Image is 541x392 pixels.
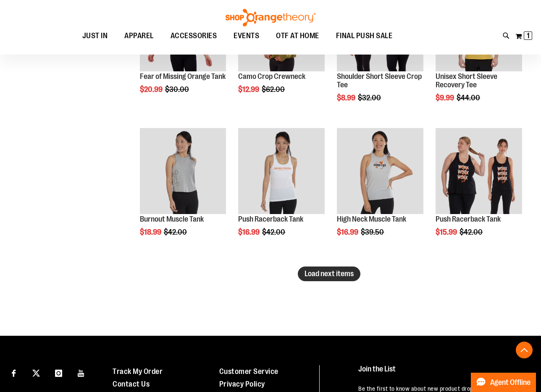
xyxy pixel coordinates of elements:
a: Unisex Short Sleeve Recovery Tee [436,72,497,89]
a: Burnout Muscle Tank [140,215,204,223]
span: $15.99 [436,228,458,236]
a: FINAL PUSH SALE [328,26,401,46]
span: 1 [527,31,530,40]
span: $16.99 [238,228,261,236]
span: $12.99 [238,85,260,94]
a: Product image for Push Racerback Tank [238,128,325,216]
a: Visit our Facebook page [6,365,21,380]
a: Product image for Burnout Muscle Tank [140,128,226,216]
span: $42.00 [164,228,188,236]
a: Product image for High Neck Muscle Tank [337,128,423,216]
div: product [333,124,428,258]
span: $44.00 [457,94,481,102]
span: $20.99 [140,85,164,94]
a: JUST IN [74,26,116,46]
span: $18.99 [140,228,163,236]
img: Twitter [32,369,40,377]
img: Product image for Push Racerback Tank [436,128,522,214]
a: Visit our Youtube page [74,365,89,380]
span: $8.99 [337,94,357,102]
span: EVENTS [234,26,259,45]
a: Contact Us [113,380,150,388]
a: Privacy Policy [219,380,265,388]
a: High Neck Muscle Tank [337,215,406,223]
a: APPAREL [116,26,162,45]
span: $30.00 [165,85,190,94]
span: $39.50 [361,228,385,236]
img: Product image for Burnout Muscle Tank [140,128,226,214]
button: Load next items [298,267,360,281]
img: Product image for High Neck Muscle Tank [337,128,423,214]
a: EVENTS [225,26,268,46]
span: $9.99 [436,94,455,102]
button: Back To Top [516,342,533,358]
a: Track My Order [113,367,163,376]
span: OTF AT HOME [276,26,319,45]
span: $32.00 [358,94,382,102]
a: Customer Service [219,367,278,376]
a: Push Racerback Tank [436,215,501,223]
button: Agent Offline [471,373,536,392]
div: product [234,124,329,258]
span: FINAL PUSH SALE [336,26,393,45]
a: Shoulder Short Sleeve Crop Tee [337,72,422,89]
span: $16.99 [337,228,360,236]
span: Agent Offline [490,379,530,387]
span: JUST IN [82,26,108,45]
a: Camo Crop Crewneck [238,72,305,81]
span: $62.00 [262,85,286,94]
a: Fear of Missing Orange Tank [140,72,226,81]
span: ACCESSORIES [171,26,217,45]
span: Load next items [305,269,354,278]
span: $42.00 [460,228,484,236]
a: Visit our X page [29,365,44,380]
a: Visit our Instagram page [51,365,66,380]
h4: Join the List [358,365,526,381]
span: $42.00 [262,228,286,236]
a: ACCESSORIES [162,26,226,46]
img: Product image for Push Racerback Tank [238,128,325,214]
a: Product image for Push Racerback Tank [436,128,522,216]
span: APPAREL [124,26,154,45]
img: Shop Orangetheory [224,9,317,26]
div: product [136,124,231,258]
a: Push Racerback Tank [238,215,303,223]
div: product [431,124,526,258]
a: OTF AT HOME [268,26,328,46]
